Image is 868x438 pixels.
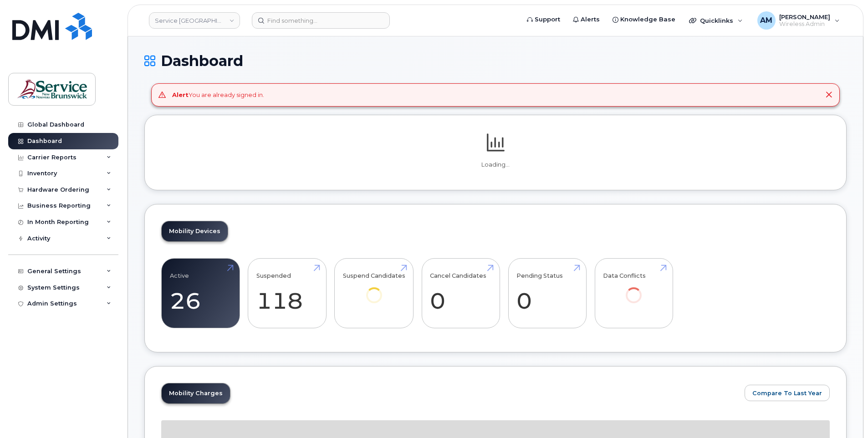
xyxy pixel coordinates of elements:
[745,385,830,401] button: Compare To Last Year
[256,263,318,323] a: Suspended 118
[162,221,228,241] a: Mobility Devices
[162,383,230,403] a: Mobility Charges
[752,389,822,397] span: Compare To Last Year
[172,91,189,98] strong: Alert
[170,263,231,323] a: Active 26
[343,263,405,316] a: Suspend Candidates
[430,263,491,323] a: Cancel Candidates 0
[144,53,847,69] h1: Dashboard
[161,161,830,169] p: Loading...
[603,263,664,316] a: Data Conflicts
[516,263,578,323] a: Pending Status 0
[172,91,264,99] div: You are already signed in.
